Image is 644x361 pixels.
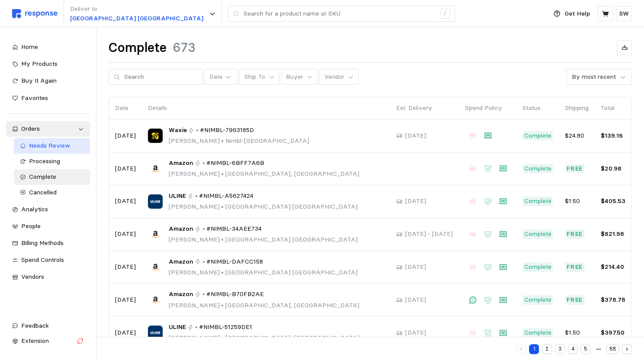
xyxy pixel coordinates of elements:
span: • [220,301,225,309]
p: Complete [524,262,551,272]
span: Amazon [169,158,193,168]
p: $1.50 [565,197,589,206]
p: $397.50 [601,328,625,338]
p: $24.80 [565,131,589,141]
a: Analytics [6,202,90,217]
p: • [202,290,205,299]
p: [DATE] [405,197,426,206]
p: • [202,257,205,267]
input: Search for a product name or SKU [244,6,435,22]
button: Ship To [239,69,279,85]
button: Extension [6,333,90,349]
span: Waxie [169,126,187,135]
p: $139.16 [601,131,625,141]
button: SW [616,6,632,21]
p: Est. Delivery [396,103,453,113]
p: • [202,158,205,168]
p: Status [522,103,553,113]
a: People [6,219,90,234]
span: Buy It Again [21,77,57,84]
button: 68 [606,344,619,354]
span: #NIMBL-A5627424 [199,191,253,201]
span: People [21,222,41,230]
p: $821.98 [601,229,625,239]
span: Amazon [169,290,193,299]
p: [DATE] [115,262,136,272]
p: Shipping [565,103,589,113]
p: • [202,224,205,234]
img: Waxie [148,129,162,143]
span: Analytics [21,205,48,213]
span: #NIMBL-7963185D [200,126,254,135]
p: Complete [524,131,551,141]
p: [DATE] [115,295,136,305]
p: [DATE] - [DATE] [405,229,453,239]
p: $405.53 [601,197,625,206]
p: SW [619,9,629,19]
span: ULINE [169,322,186,332]
p: [DATE] [115,328,136,338]
p: [GEOGRAPHIC_DATA] [GEOGRAPHIC_DATA] [70,14,203,23]
p: Buyer [286,72,303,82]
p: [PERSON_NAME] [GEOGRAPHIC_DATA], [GEOGRAPHIC_DATA] [169,169,359,179]
span: • [220,137,225,145]
span: Spend Controls [21,256,64,264]
span: • [220,170,225,177]
span: Needs Review [29,142,70,149]
img: ULINE [148,194,162,209]
span: Cancelled [29,188,57,196]
input: Search [124,69,198,85]
p: $378.78 [601,295,625,305]
button: Get Help [548,6,595,22]
a: Billing Methods [6,235,90,251]
span: • [220,268,225,276]
div: By most recent [572,72,616,81]
span: #NIMBL-B70FB2AE [206,290,264,299]
span: My Products [21,60,58,68]
button: Vendor [319,69,359,85]
span: Processing [29,157,60,165]
a: Needs Review [14,138,90,154]
span: #NIMBL-6BFF7A6B [206,158,264,168]
p: [DATE] [115,131,136,141]
p: Free [567,295,583,305]
span: ULINE [169,191,186,201]
span: Home [21,43,38,51]
a: Processing [14,154,90,169]
div: Date [209,72,223,81]
img: svg%3e [12,9,58,18]
p: Get Help [564,9,590,19]
div: / [440,9,450,19]
span: • [220,334,225,342]
span: Amazon [169,257,193,267]
p: [PERSON_NAME] [GEOGRAPHIC_DATA] [GEOGRAPHIC_DATA] [169,268,358,277]
button: Feedback [6,318,90,334]
span: Amazon [169,224,193,234]
p: [PERSON_NAME] [GEOGRAPHIC_DATA], [GEOGRAPHIC_DATA] [169,333,359,343]
a: Favorites [6,90,90,106]
p: Vendor [324,72,344,82]
span: Feedback [21,322,49,329]
p: [PERSON_NAME] [GEOGRAPHIC_DATA] [GEOGRAPHIC_DATA] [169,235,358,245]
p: [DATE] [405,131,426,141]
p: [DATE] [115,229,136,239]
p: • [195,322,198,332]
a: Orders [6,121,90,137]
p: Free [567,262,583,272]
span: #NIMBL-51259DE1 [199,322,252,332]
p: Date [115,103,136,113]
span: • [220,235,225,243]
span: Extension [21,337,49,345]
span: #NIMBL-DAFCC158 [206,257,263,267]
a: My Products [6,56,90,72]
p: [PERSON_NAME] [GEOGRAPHIC_DATA] [GEOGRAPHIC_DATA] [169,202,358,212]
p: Ship To [244,72,265,82]
p: [DATE] [405,262,426,272]
p: Complete [524,197,551,206]
p: [DATE] [405,328,426,338]
p: Complete [524,328,551,338]
div: Orders [21,124,75,134]
a: Complete [14,169,90,185]
button: 4 [568,344,578,354]
img: Amazon [148,293,162,307]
